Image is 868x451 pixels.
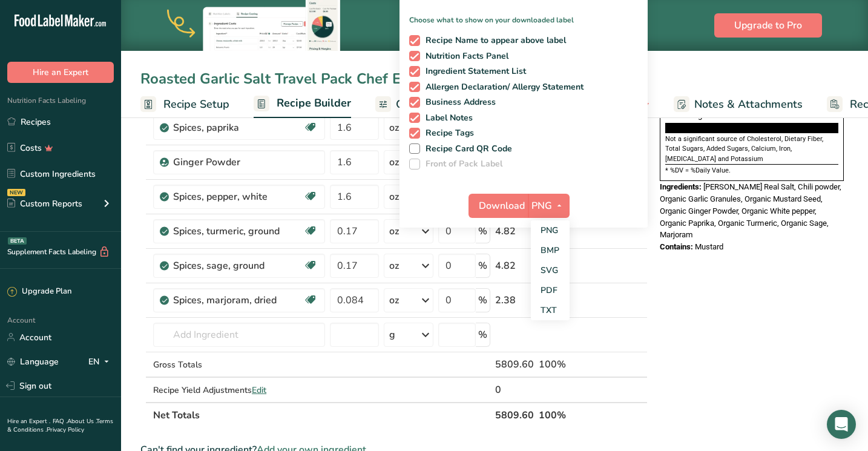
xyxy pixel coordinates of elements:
[140,91,229,118] a: Recipe Setup
[420,66,527,77] span: Ingredient Statement List
[252,384,266,396] span: Edit
[495,293,534,308] div: 2.38
[389,155,399,170] div: oz
[389,224,399,239] div: oz
[665,134,838,164] section: Not a significant source of Cholesterol, Dietary Fiber, Total Sugars, Added Sugars, Calcium, Iron...
[420,159,503,170] span: Front of Pack Label
[493,402,536,427] th: 5809.60
[420,97,496,108] span: Business Address
[528,194,570,218] button: PNG
[531,300,570,320] a: TXT
[88,354,114,369] div: EN
[389,258,399,273] div: oz
[399,5,648,25] p: Choose what to show on your downloaded label
[420,113,473,123] span: Label Notes
[389,189,399,204] div: oz
[67,417,96,426] a: About Us .
[396,96,479,113] span: Customize Label
[660,182,702,191] span: Ingredients:
[495,383,534,397] div: 0
[420,51,509,62] span: Nutrition Facts Panel
[53,417,67,426] a: FAQ .
[420,128,475,139] span: Recipe Tags
[47,426,84,434] a: Privacy Policy
[531,240,570,260] a: BMP
[153,384,325,397] div: Recipe Yield Adjustments
[173,293,303,308] div: Spices, marjoram, dried
[660,242,693,251] span: Contains:
[153,323,325,347] input: Add Ingredient
[7,62,114,83] button: Hire an Expert
[531,280,570,300] a: PDF
[539,357,590,372] div: 100%
[420,35,567,46] span: Recipe Name to appear above label
[375,91,479,118] a: Customize Label
[140,68,453,90] div: Roasted Garlic Salt Travel Pack Chef Edition
[674,91,803,118] a: Notes & Attachments
[479,199,525,213] span: Download
[151,402,493,427] th: Net Totals
[495,357,534,372] div: 5809.60
[7,417,113,434] a: Terms & Conditions .
[173,224,303,239] div: Spices, turmeric, ground
[163,96,229,113] span: Recipe Setup
[495,258,534,273] div: 4.82
[7,197,82,210] div: Custom Reports
[827,410,856,439] div: Open Intercom Messenger
[469,194,528,218] button: Download
[531,260,570,280] a: SVG
[173,120,303,135] div: Spices, paprika
[695,242,723,251] span: Mustard
[7,286,71,298] div: Upgrade Plan
[173,258,303,273] div: Spices, sage, ground
[531,199,552,213] span: PNG
[389,293,399,308] div: oz
[7,351,59,372] a: Language
[389,120,399,135] div: oz
[734,18,802,33] span: Upgrade to Pro
[173,189,303,204] div: Spices, pepper, white
[254,90,351,119] a: Recipe Builder
[173,155,318,170] div: Ginger Powder
[7,417,50,426] a: Hire an Expert .
[665,164,838,176] section: * %DV = %Daily Value.
[714,13,822,38] button: Upgrade to Pro
[420,143,513,154] span: Recipe Card QR Code
[531,220,570,240] a: PNG
[660,182,841,239] span: [PERSON_NAME] Real Salt, Chili powder, Organic Garlic Granules, Organic Mustard Seed, Organic Gin...
[153,358,325,371] div: Gross Totals
[420,82,584,93] span: Allergen Declaration/ Allergy Statement
[7,189,25,196] div: NEW
[504,91,649,118] a: Nutrition Breakdown
[694,96,803,113] span: Notes & Attachments
[389,328,395,342] div: g
[536,402,593,427] th: 100%
[277,95,351,111] span: Recipe Builder
[8,237,27,245] div: BETA
[495,224,534,239] div: 4.82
